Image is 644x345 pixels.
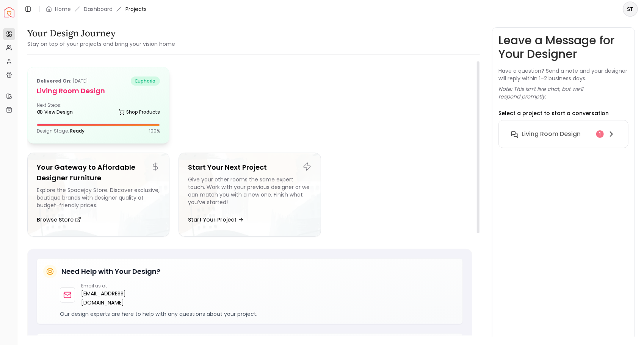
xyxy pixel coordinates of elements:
[505,126,622,142] button: Living Room design1
[37,86,160,96] h5: Living Room design
[84,5,113,13] a: Dashboard
[498,67,628,82] p: Have a question? Send a note and your designer will reply within 1–2 business days.
[188,162,311,173] h5: Start Your Next Project
[188,176,311,209] div: Give your other rooms the same expert touch. Work with your previous designer or we can match you...
[27,153,169,237] a: Your Gateway to Affordable Designer FurnitureExplore the Spacejoy Store. Discover exclusive, bout...
[70,128,85,134] span: Ready
[522,130,581,139] h6: Living Room design
[131,76,160,86] span: euphoria
[596,130,604,138] div: 1
[81,289,150,307] a: [EMAIL_ADDRESS][DOMAIN_NAME]
[4,7,14,17] img: Spacejoy Logo
[498,85,628,100] p: Note: This isn’t live chat, but we’ll respond promptly.
[37,186,160,209] div: Explore the Spacejoy Store. Discover exclusive, boutique brands with designer quality at budget-f...
[37,78,72,84] b: Delivered on:
[61,266,160,277] h5: Need Help with Your Design?
[27,27,175,39] h3: Your Design Journey
[46,5,147,13] nav: breadcrumb
[623,2,638,17] button: ST
[37,107,73,117] a: View Design
[37,102,160,117] div: Next Steps:
[119,107,160,117] a: Shop Products
[4,7,14,17] a: Spacejoy
[37,76,88,86] p: [DATE]
[37,128,85,134] p: Design Stage:
[624,2,637,16] span: ST
[37,162,160,183] h5: Your Gateway to Affordable Designer Furniture
[125,5,147,13] span: Projects
[60,310,456,318] p: Our design experts are here to help with any questions about your project.
[37,212,81,227] button: Browse Store
[498,109,609,117] p: Select a project to start a conversation
[55,5,71,13] a: Home
[188,212,244,227] button: Start Your Project
[81,283,150,289] p: Email us at
[149,128,160,134] p: 100 %
[27,40,175,48] small: Stay on top of your projects and bring your vision home
[498,34,628,61] h3: Leave a Message for Your Designer
[179,153,321,237] a: Start Your Next ProjectGive your other rooms the same expert touch. Work with your previous desig...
